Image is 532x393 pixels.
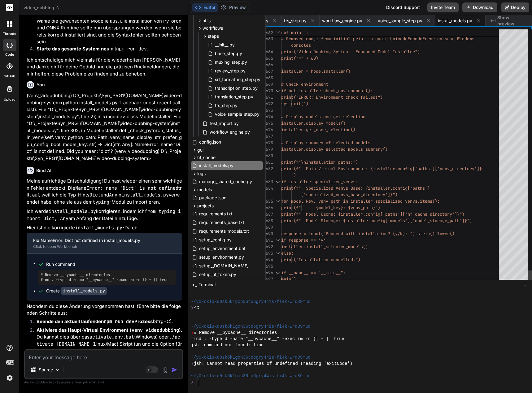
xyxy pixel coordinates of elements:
[194,361,352,367] span: jsh: Cannot read properties of undefined (reading 'exitCode')
[274,270,282,276] div: Click to collapse the range.
[41,272,173,282] pre: # Remove __pycache__ directories find . -type d -name "__pycache__" -exec rm -r {} + || true
[46,288,107,294] div: Create
[266,36,273,42] div: 663
[501,2,529,12] button: Deploy
[284,18,307,24] span: tts_step.py
[266,166,273,172] div: 682
[36,167,51,174] h6: Bind AI
[203,18,211,24] span: utils
[266,237,273,244] div: 691
[198,162,234,169] span: install_models.py
[266,276,273,283] div: 697
[89,192,101,198] code: Dict
[32,45,182,54] li: mit .
[4,373,15,383] img: settings
[266,68,273,75] div: 667
[266,55,273,62] div: 665
[497,15,527,27] span: Show preview
[5,52,14,57] label: code
[266,224,273,231] div: 689
[274,237,282,244] div: Click to collapse the range.
[209,128,251,136] span: workflow_engine.py
[33,237,166,244] div: Fix NameError: Dict not defined in install_models.py
[266,250,273,257] div: 693
[61,287,107,295] code: install_models.py
[385,198,440,204] span: ialized_venvs.items():
[4,97,15,102] label: Upload
[39,367,53,373] p: Source
[37,318,153,324] strong: Beende den aktuell laufenden Prozess
[37,46,109,52] strong: Starte das gesamte System neu
[266,270,273,276] div: 696
[281,159,358,165] span: print(f"\nInstallation paths:")
[438,18,472,24] span: install_models.py
[214,41,235,49] span: __init__.py
[75,225,122,231] code: install_models.py
[524,282,527,288] span: −
[208,33,219,39] span: steps
[198,210,233,218] span: requirements.txt
[291,42,311,48] span: consoles
[291,172,296,178] span: ")
[27,178,182,205] p: Meine aufrichtige Entschuldigung! Du hast wieder einen sehr wichtigen Fehler entdeckt. Die tritt ...
[281,179,358,184] span: if installer.specialized_venvs:
[274,179,282,185] div: Click to collapse the range.
[281,198,385,204] span: for model_key, venv_path in installer.spec
[281,30,308,35] span: def main():
[162,366,169,374] img: attachment
[197,171,206,177] span: logs
[266,101,273,107] div: 672
[322,18,362,24] span: workflow_engine.py
[274,198,282,205] div: Click to collapse the range.
[281,88,373,93] span: if not installer.check_environment():
[194,330,277,336] span: # Remove __pycache__ directories
[121,192,169,198] code: install_models.py
[266,62,273,68] div: 666
[395,166,482,171] span: .config['paths']['venv_directory']}
[104,318,134,325] code: npm run dev
[281,231,395,236] span: response = input("Proceed with installation? (
[218,3,248,12] button: Preview
[266,107,273,114] div: 673
[194,305,199,311] span: ^C
[49,208,96,214] code: install_models.py
[281,140,370,145] span: # Display summary of selected models
[266,81,273,88] div: 669
[274,88,282,94] div: Click to collapse the range.
[191,342,264,348] span: jsh: command not found: find
[301,192,398,197] span: ['specialized_venvs_base_directory']}")
[191,305,194,311] span: ❯
[281,81,328,87] span: # Check environment
[266,127,273,133] div: 676
[281,36,395,41] span: # Removed emoji from initial print to avoid Un
[24,379,183,385] p: Always double-check its answers. Your in Bind
[214,93,254,101] span: translation_step.py
[32,327,182,355] li: . Du kannst dies über das (Windows) oder (Linux/Mac) Skript tun und die Option für das Haupt-Venv...
[281,166,395,171] span: print(f" Main Virtual Environment: {installer
[27,303,182,317] p: Nachdem du diese Änderung vorgenommen hast, führe bitte die folgenden Schritte aus:
[281,250,294,256] span: else:
[191,379,194,385] span: ❯
[197,154,216,161] span: hf_cache
[266,205,273,211] div: 686
[395,218,472,223] span: dels']['model_storage_path']}")
[214,84,258,92] span: transcription_step.py
[27,224,182,231] p: Hier ist die korrigierte -Datei:
[116,46,147,52] code: npm run dev
[198,271,237,278] span: setup_hf_token.py
[191,336,344,342] span: find . -type d -name "__pycache__" -exec rm -r {} + || true
[37,327,181,333] strong: Aktiviere das Haupt-Virtual Environment ( )
[266,153,273,159] div: 680
[378,18,422,24] span: voice_sample_step.py
[266,257,273,263] div: 694
[462,2,497,12] button: Download
[27,233,172,253] button: Fix NameError: Dict not defined in install_models.pyClick to open Workbench
[4,74,15,79] label: GitHub
[191,299,310,305] span: ~/y0kcklukd0sk6k1gcn36to6gry44is-fi4k-wrd89muo
[281,94,383,100] span: print("ERROR: Environment check failed!")
[203,25,223,31] span: workflows
[55,367,60,373] img: Pick Models
[89,334,134,340] code: activate_env.bat
[281,49,395,54] span: print("Video Dubbing System - Enhanced Model I
[191,354,310,361] span: ~/y0kcklukd0sk6k1gcn36to6gry44is-fi4k-wrd89muo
